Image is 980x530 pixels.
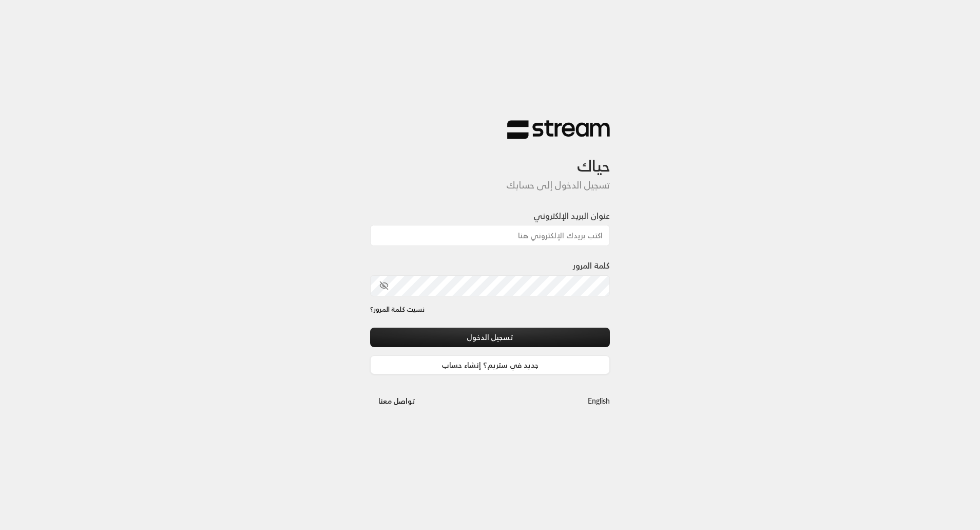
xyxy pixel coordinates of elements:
[370,394,424,407] a: تواصل معنا
[370,180,610,191] h5: تسجيل الدخول إلى حسابك
[533,210,610,222] label: عنوان البريد الإلكتروني
[370,391,424,410] button: تواصل معنا
[375,277,393,294] button: toggle password visibility
[370,328,610,347] button: تسجيل الدخول
[588,391,610,410] a: English
[370,225,610,246] input: اكتب بريدك الإلكتروني هنا
[573,259,610,272] label: كلمة المرور
[370,140,610,175] h3: حياك
[507,120,610,140] img: Stream Logo
[370,305,425,315] a: نسيت كلمة المرور؟
[370,355,610,374] a: جديد في ستريم؟ إنشاء حساب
